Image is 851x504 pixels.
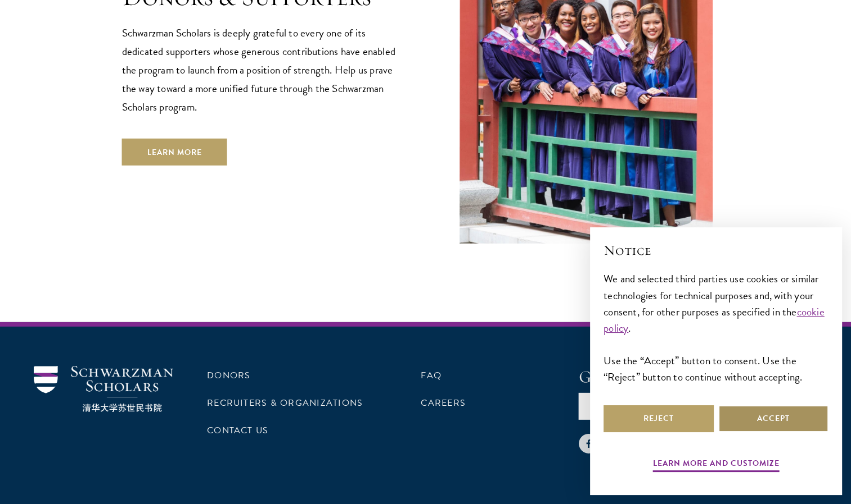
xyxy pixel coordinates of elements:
a: Contact Us [207,424,268,437]
button: Sign Up [579,393,700,420]
button: Reject [604,405,714,432]
p: Schwarzman Scholars is deeply grateful to every one of its dedicated supporters whose generous co... [122,24,403,116]
a: cookie policy [604,304,825,336]
a: Careers [421,396,466,410]
a: Learn More [122,139,227,166]
button: Accept [718,405,829,432]
h2: Notice [604,241,829,260]
a: Recruiters & Organizations [207,396,363,410]
button: Learn more and customize [653,456,780,474]
a: Donors [207,369,250,382]
h4: Get Program Updates [579,366,817,388]
img: Schwarzman Scholars [34,366,173,413]
div: We and selected third parties use cookies or similar technologies for technical purposes and, wit... [604,271,829,384]
a: FAQ [421,369,442,382]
